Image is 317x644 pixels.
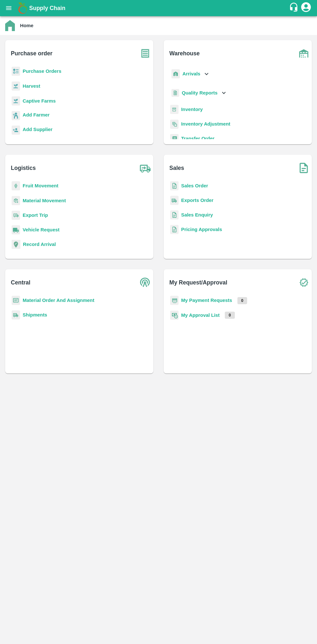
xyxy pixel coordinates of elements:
a: Vehicle Request [23,227,60,232]
div: customer-support [289,2,300,14]
a: Supply Chain [29,4,289,13]
img: vehicle [12,225,20,235]
img: shipments [170,196,179,205]
img: material [12,196,20,205]
img: soSales [296,160,312,176]
img: inventory [170,119,179,129]
a: Material Order And Assignment [23,298,94,303]
a: Pricing Approvals [181,227,222,232]
a: Fruit Movement [23,183,59,188]
img: central [137,274,153,291]
img: purchase [137,45,153,61]
a: Material Movement [23,198,66,203]
p: 0 [225,312,235,319]
img: approval [170,310,179,320]
div: account of current user [300,1,312,15]
a: Harvest [23,83,40,89]
button: open drawer [1,1,16,16]
a: Add Farmer [23,111,49,120]
img: truck [137,160,153,176]
b: Arrivals [182,71,200,76]
a: Inventory [181,107,203,112]
b: Supply Chain [29,5,65,11]
p: 0 [237,297,247,304]
a: Sales Enquiry [181,212,213,217]
img: payment [170,296,179,305]
img: sales [170,181,179,191]
a: Inventory Adjustment [181,121,230,127]
a: My Approval List [181,313,220,318]
img: delivery [12,211,20,220]
b: Central [11,278,30,287]
a: Captive Farms [23,98,56,104]
img: qualityReport [171,89,179,97]
img: supplier [12,126,20,135]
a: Transfer Order [181,136,214,141]
img: shipments [12,310,20,320]
b: Home [20,23,33,28]
b: Add Supplier [23,127,52,132]
img: whInventory [170,105,179,114]
b: Sales [169,163,184,172]
a: Purchase Orders [23,69,61,74]
img: centralMaterial [12,296,20,305]
img: reciept [12,67,20,76]
a: Record Arrival [23,242,56,247]
a: My Payment Requests [181,298,232,303]
b: Logistics [11,163,36,172]
div: Quality Reports [170,86,227,100]
b: Warehouse [169,49,200,58]
img: sales [170,225,179,234]
b: Add Farmer [23,112,49,117]
img: recordArrival [12,240,20,249]
b: Purchase order [11,49,52,58]
a: Sales Order [181,183,208,188]
b: Quality Reports [182,90,218,95]
img: whTransfer [170,134,179,143]
img: logo [16,2,29,15]
a: Exports Order [181,198,213,203]
img: harvest [12,81,20,91]
div: Arrivals [170,67,210,81]
img: sales [170,210,179,220]
img: fruit [12,181,20,191]
a: Shipments [23,312,47,317]
a: Export Trip [23,213,48,218]
img: whArrival [171,69,180,79]
img: warehouse [296,45,312,61]
a: Add Supplier [23,126,52,135]
img: check [296,274,312,291]
img: home [5,20,15,31]
img: harvest [12,96,20,106]
img: farmer [12,111,20,120]
b: My Request/Approval [169,278,227,287]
